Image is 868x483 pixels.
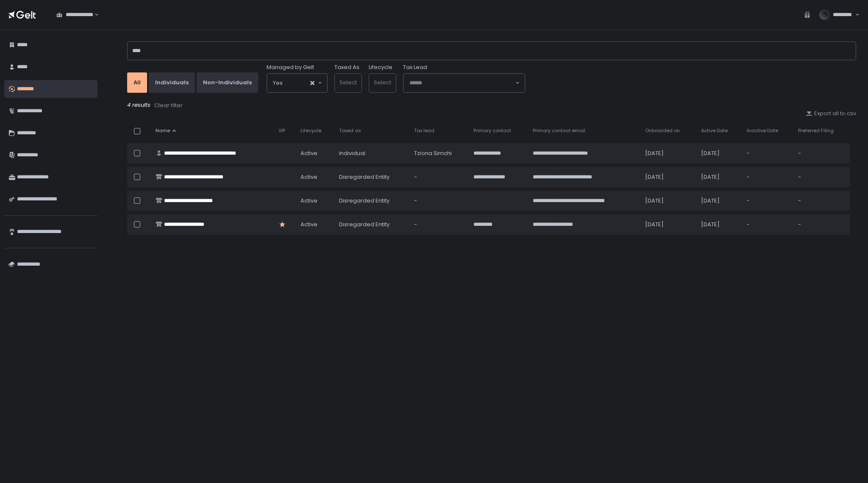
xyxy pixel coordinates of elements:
[414,173,463,181] div: -
[701,128,728,134] span: Active Date
[414,221,463,228] div: -
[533,128,585,134] span: Primary contact email
[283,79,309,87] input: Search for option
[473,128,511,134] span: Primary contact
[300,128,321,134] span: Lifecycle
[645,173,690,181] div: [DATE]
[203,79,252,86] div: Non-Individuals
[127,72,147,93] button: All
[747,173,788,181] div: -
[310,81,314,85] button: Clear Selected
[409,79,515,87] input: Search for option
[374,78,391,86] span: Select
[134,79,141,86] div: All
[645,150,690,157] div: [DATE]
[93,11,94,19] input: Search for option
[300,173,317,181] span: active
[701,221,737,228] div: [DATE]
[300,150,317,157] span: active
[51,6,99,24] div: Search for option
[798,197,845,205] div: -
[155,79,189,86] div: Individuals
[701,197,737,205] div: [DATE]
[339,78,357,86] span: Select
[339,128,361,134] span: Taxed as
[645,128,680,134] span: Onboarded on
[806,110,856,117] button: Export all to csv
[127,101,856,110] div: 4 results
[369,64,392,71] label: Lifecycle
[334,64,359,71] label: Taxed As
[273,79,283,87] span: Yes
[701,173,737,181] div: [DATE]
[278,128,285,134] span: VIP
[300,197,317,205] span: active
[645,221,690,228] div: [DATE]
[414,128,434,134] span: Tax lead
[403,74,525,92] div: Search for option
[747,221,788,228] div: -
[747,197,788,205] div: -
[154,102,183,109] div: Clear filter
[798,221,845,228] div: -
[414,197,463,205] div: -
[197,72,258,93] button: Non-Individuals
[339,173,404,181] div: Disregarded Entity
[339,150,404,157] div: Individual
[701,150,737,157] div: [DATE]
[339,197,404,205] div: Disregarded Entity
[798,150,845,157] div: -
[300,221,317,228] span: active
[154,101,183,110] button: Clear filter
[645,197,690,205] div: [DATE]
[798,173,845,181] div: -
[414,150,463,157] div: Tziona Simchi
[747,150,788,157] div: -
[747,128,778,134] span: Inactive Date
[339,221,404,228] div: Disregarded Entity
[267,74,327,92] div: Search for option
[403,64,427,71] span: Tax Lead
[156,128,170,134] span: Name
[798,128,834,134] span: Preferred Filing
[149,72,195,93] button: Individuals
[267,64,314,71] span: Managed by Gelt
